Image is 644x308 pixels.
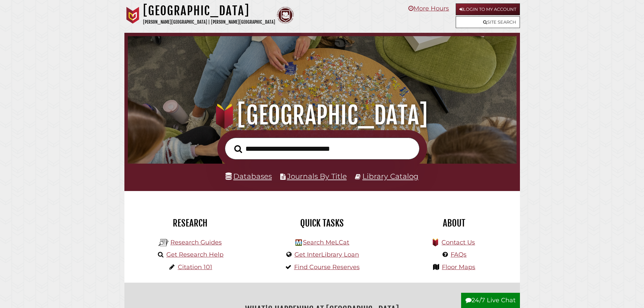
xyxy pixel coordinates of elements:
img: Hekman Library Logo [159,238,169,248]
h2: Quick Tasks [261,217,383,229]
a: Get Research Help [166,251,223,258]
img: Hekman Library Logo [295,239,302,246]
a: More Hours [408,5,449,12]
img: Calvin University [124,7,141,24]
a: Get InterLibrary Loan [294,251,359,258]
h1: [GEOGRAPHIC_DATA] [137,100,507,130]
button: Search [231,143,245,155]
a: Research Guides [170,239,222,246]
p: [PERSON_NAME][GEOGRAPHIC_DATA] | [PERSON_NAME][GEOGRAPHIC_DATA] [143,18,275,26]
a: Floor Maps [442,263,475,271]
a: Login to My Account [456,3,520,15]
a: Journals By Title [287,172,347,181]
h1: [GEOGRAPHIC_DATA] [143,3,275,18]
img: Calvin Theological Seminary [277,7,294,24]
a: FAQs [451,251,467,258]
a: Site Search [456,16,520,28]
h2: Research [129,217,251,229]
a: Databases [225,172,272,181]
a: Library Catalog [362,172,419,181]
i: Search [234,145,242,153]
h2: About [393,217,515,229]
a: Citation 101 [178,263,212,271]
a: Find Course Reserves [294,263,360,271]
a: Contact Us [442,239,475,246]
a: Search MeLCat [303,239,349,246]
